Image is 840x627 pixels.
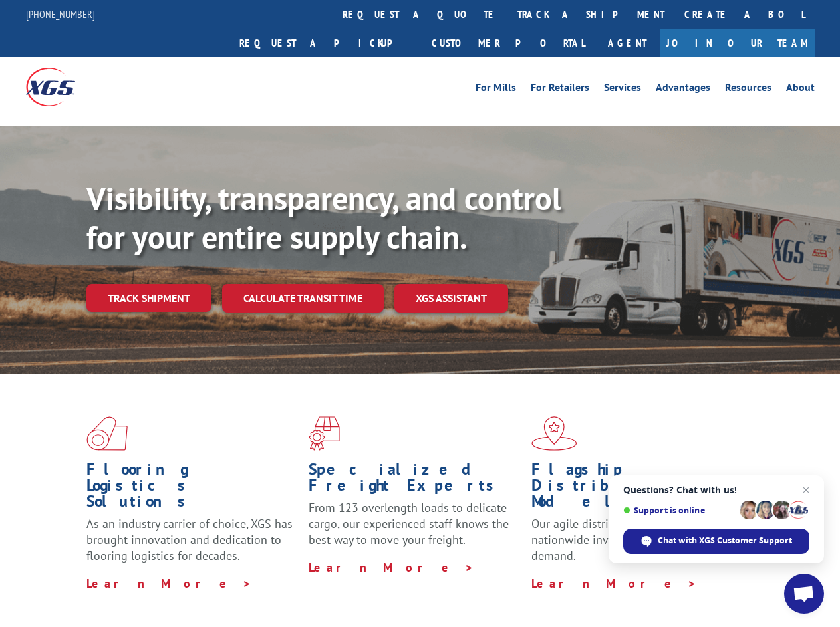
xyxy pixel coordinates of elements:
a: Agent [595,29,660,57]
img: xgs-icon-focused-on-flooring-red [309,416,340,451]
p: From 123 overlength loads to delicate cargo, our experienced staff knows the best way to move you... [309,500,521,559]
span: Questions? Chat with us! [623,485,809,495]
h1: Flagship Distribution Model [531,461,744,516]
a: [PHONE_NUMBER] [26,7,95,21]
a: Learn More > [309,560,474,575]
a: Join Our Team [660,29,815,57]
a: Customer Portal [422,29,595,57]
a: Calculate transit time [222,284,384,313]
a: Request a pickup [229,29,422,57]
a: For Mills [476,82,516,97]
img: xgs-icon-total-supply-chain-intelligence-red [86,416,128,451]
a: Track shipment [86,284,211,312]
a: Learn More > [86,576,252,591]
span: As an industry carrier of choice, XGS has brought innovation and dedication to flooring logistics... [86,516,293,563]
span: Chat with XGS Customer Support [623,529,809,554]
b: Visibility, transparency, and control for your entire supply chain. [86,178,561,257]
a: Advantages [656,82,710,97]
span: Our agile distribution network gives you nationwide inventory management on demand. [531,516,740,563]
span: Chat with XGS Customer Support [658,535,792,547]
h1: Flooring Logistics Solutions [86,461,299,516]
a: Learn More > [531,576,697,591]
a: XGS ASSISTANT [394,284,508,313]
img: xgs-icon-flagship-distribution-model-red [531,416,577,451]
span: Support is online [623,505,735,515]
a: About [786,82,815,97]
a: Open chat [784,574,824,614]
a: For Retailers [531,82,589,97]
a: Resources [725,82,771,97]
h1: Specialized Freight Experts [309,461,521,500]
a: Services [604,82,641,97]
